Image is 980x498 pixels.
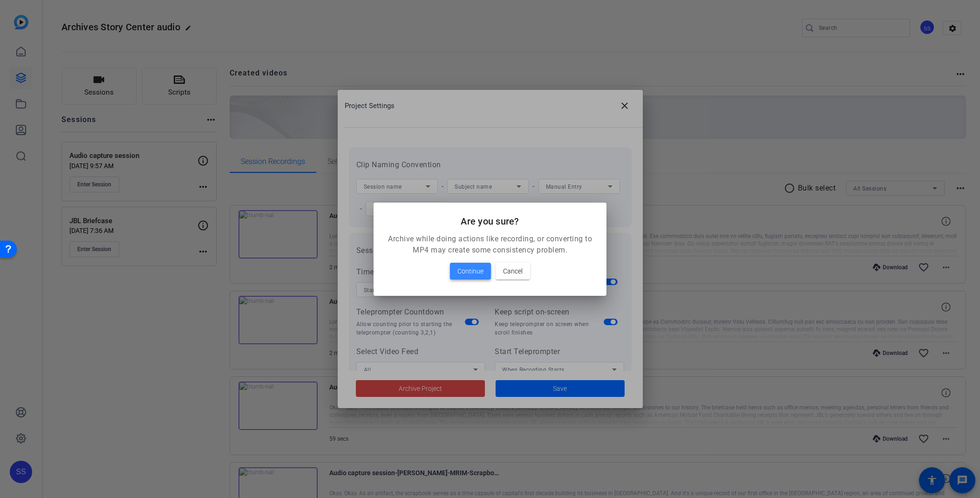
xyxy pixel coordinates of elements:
button: Continue [450,263,491,280]
span: Continue [457,266,483,277]
h2: Are you sure? [385,214,595,229]
button: Cancel [496,263,530,280]
span: Cancel [503,266,523,277]
p: Archive while doing actions like recording, or converting to MP4 may create some consistency prob... [385,233,595,256]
